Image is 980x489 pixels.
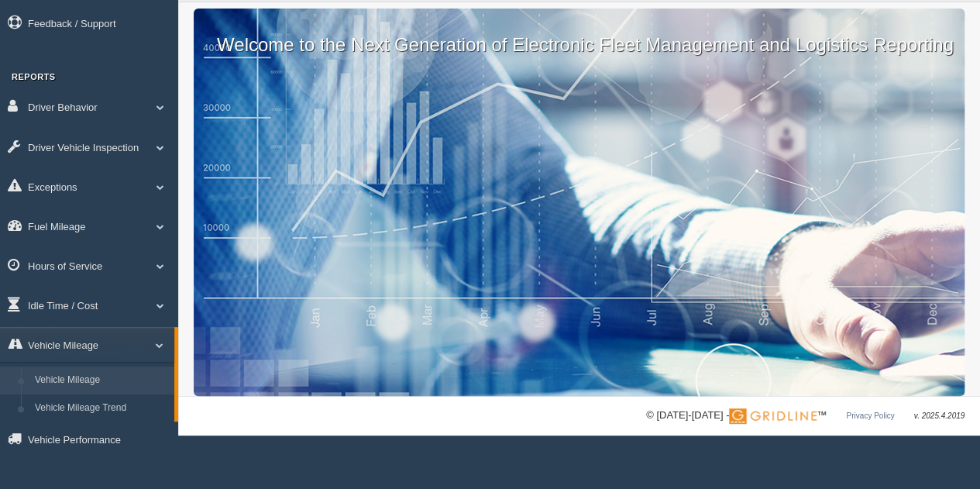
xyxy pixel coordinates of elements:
div: © [DATE]-[DATE] - ™ [646,408,965,424]
span: v. 2025.4.2019 [914,412,965,420]
a: Vehicle Mileage [28,367,174,394]
img: Gridline [729,408,817,424]
p: Welcome to the Next Generation of Electronic Fleet Management and Logistics Reporting [194,9,965,58]
a: Vehicle Mileage Trend [28,394,174,422]
a: Privacy Policy [846,412,894,420]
